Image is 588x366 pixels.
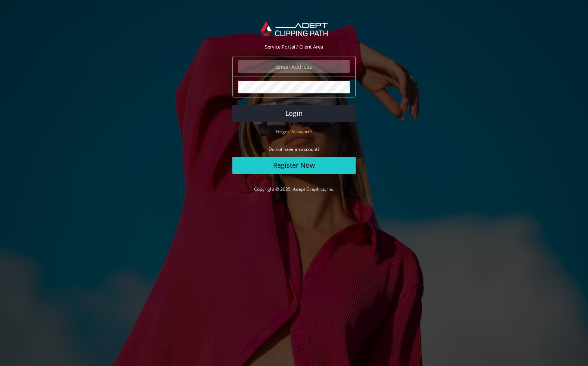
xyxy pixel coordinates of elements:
small: Do not have an account? [269,146,319,152]
a: Register Now [232,157,356,174]
button: Login [232,105,356,122]
a: Copyright © 2025, Adept Graphics, Inc. [254,186,334,192]
img: Adept Graphics [260,21,327,36]
a: Forgot Password? [276,128,312,135]
span: Service Portal / Client Area [265,43,323,50]
input: Email Address [238,60,350,73]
